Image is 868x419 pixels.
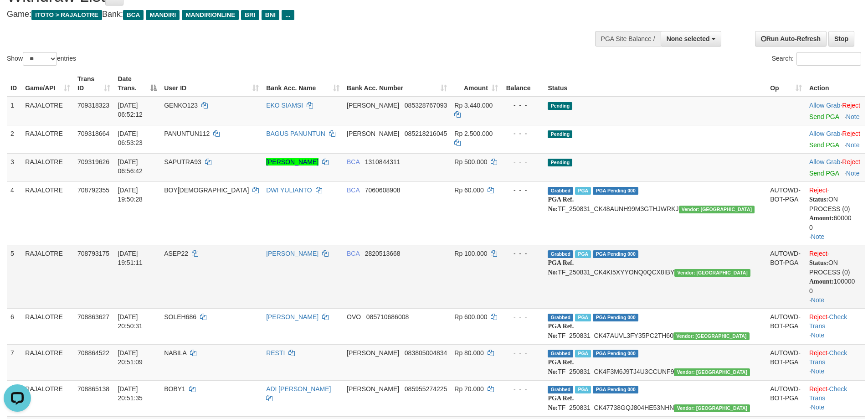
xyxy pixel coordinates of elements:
a: Reject [809,186,827,194]
span: [PERSON_NAME] [347,102,399,109]
h4: Game: Bank: [7,10,570,19]
label: Search: [772,52,861,66]
a: Reject [809,349,827,357]
span: Copy 1310844311 to clipboard [365,158,401,166]
span: Marked by bbujamal [575,386,591,393]
div: - - - [505,348,541,357]
td: AUTOWD-BOT-PGA [766,245,806,308]
b: Amount: [809,215,834,222]
label: Show entries [7,52,76,66]
span: 708864522 [77,349,109,357]
span: Marked by bbujamal [575,350,591,357]
th: Bank Acc. Name: activate to sort column ascending [262,71,343,97]
b: PGA Ref. No: [548,359,574,375]
span: Rp 600.000 [454,313,487,321]
td: RAJALOTRE [21,181,74,245]
a: EKO SIAMSI [266,102,303,109]
td: · [806,97,865,125]
span: Vendor URL: https://checkout4.1velocity.biz [679,206,755,213]
th: Trans ID: activate to sort column ascending [74,71,114,97]
span: SOLEH686 [164,313,196,321]
a: Reject [809,250,827,257]
a: Allow Grab [809,158,840,166]
button: Open LiveChat chat widget [4,4,31,31]
span: Grabbed [548,187,573,195]
span: Grabbed [548,250,573,258]
div: - - - [505,384,541,393]
span: · [809,130,842,137]
span: Rp 80.000 [454,349,484,357]
span: Rp 2.500.000 [454,130,493,137]
td: TF_250831_CK4F3M6J9TJ4U3CCUNF9 [544,344,766,380]
span: [PERSON_NAME] [347,130,399,137]
span: BCA [347,250,360,257]
a: Reject [809,313,827,321]
td: AUTOWD-BOT-PGA [766,380,806,416]
span: [DATE] 20:51:35 [118,385,143,402]
span: ASEP22 [164,250,188,257]
td: TF_250831_CK48AUNH99M3GTHJWRKJ [544,181,766,245]
span: NABILA [164,349,186,357]
b: Status: [809,259,828,266]
th: Game/API: activate to sort column ascending [21,71,74,97]
span: ... [282,10,294,20]
span: MANDIRIONLINE [182,10,239,20]
a: BAGUS PANUNTUN [266,130,325,137]
span: Rp 60.000 [454,186,484,194]
span: PANUNTUN112 [164,130,210,137]
a: Note [811,296,825,304]
a: Reject [842,102,860,109]
span: BRI [241,10,259,20]
a: Allow Grab [809,102,840,109]
td: · · [806,344,865,380]
span: BCA [347,186,360,194]
span: [DATE] 06:53:23 [118,130,143,146]
th: Action [806,71,865,97]
span: BOBY1 [164,385,185,393]
th: Balance [502,71,544,97]
span: MANDIRI [146,10,180,20]
b: Amount: [809,278,834,285]
span: PGA Pending [593,250,638,258]
span: PGA Pending [593,386,638,393]
span: [DATE] 19:51:11 [118,250,143,266]
b: PGA Ref. No: [548,259,574,276]
td: 4 [7,181,21,245]
td: 7 [7,344,21,380]
a: Note [846,113,860,120]
a: Send PGA [809,113,839,120]
th: Op: activate to sort column ascending [766,71,806,97]
span: Pending [548,102,572,110]
span: 709318323 [77,102,109,109]
span: Grabbed [548,386,573,393]
span: 708865138 [77,385,109,393]
div: ON PROCESS (0) 100000 0 [809,258,862,295]
span: Rp 100.000 [454,250,487,257]
span: [DATE] 20:51:09 [118,349,143,366]
span: Vendor URL: https://checkout4.1velocity.biz [674,269,750,277]
input: Search: [796,52,861,66]
span: PGA Pending [593,314,638,321]
span: Copy 2820513668 to clipboard [365,250,401,257]
span: PGA Pending [593,187,638,195]
a: Note [811,403,825,411]
span: Rp 500.000 [454,158,487,166]
span: Marked by bbujamal [575,314,591,321]
td: RAJALOTRE [21,380,74,416]
td: · · [806,181,865,245]
span: Vendor URL: https://checkout4.1velocity.biz [673,332,750,340]
span: BNI [262,10,279,20]
span: BCA [123,10,144,20]
a: Check Trans [809,349,847,366]
td: AUTOWD-BOT-PGA [766,308,806,344]
span: 709318664 [77,130,109,137]
a: Reject [842,158,860,166]
span: Copy 083805004834 to clipboard [405,349,447,357]
a: DWI YULIANTO [266,186,312,194]
td: 6 [7,308,21,344]
span: [DATE] 20:50:31 [118,313,143,330]
div: - - - [505,101,541,110]
div: ON PROCESS (0) 60000 0 [809,195,862,232]
a: ADI [PERSON_NAME] [266,385,331,393]
span: BCA [347,158,360,166]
